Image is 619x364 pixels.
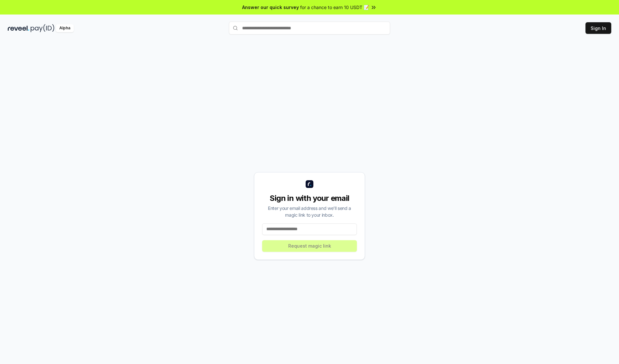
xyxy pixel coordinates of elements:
img: pay_id [31,24,54,32]
img: reveel_dark [8,24,29,32]
span: for a chance to earn 10 USDT 📝 [300,4,369,11]
div: Alpha [56,24,74,32]
div: Sign in with your email [262,193,357,203]
span: Answer our quick survey [242,4,299,11]
button: Sign In [585,22,611,34]
div: Enter your email address and we’ll send a magic link to your inbox. [262,205,357,218]
img: logo_small [306,180,313,188]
